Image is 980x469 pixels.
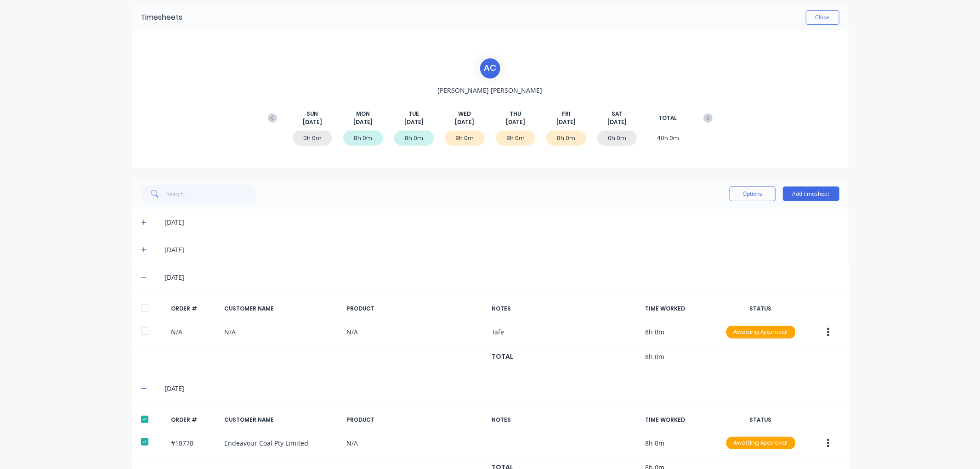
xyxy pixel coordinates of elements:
[347,416,485,424] div: PRODUCT
[306,110,318,118] span: SUN
[171,305,217,313] div: ORDER #
[556,118,576,126] span: [DATE]
[510,110,521,118] span: THU
[408,110,419,118] span: TUE
[164,272,839,283] div: [DATE]
[394,130,434,146] div: 8h 0m
[722,416,800,424] div: STATUS
[445,130,485,146] div: 8h 0m
[479,57,502,80] div: A C
[730,186,776,201] button: Options
[404,118,424,126] span: [DATE]
[164,384,839,394] div: [DATE]
[492,305,638,313] div: NOTES
[356,110,370,118] span: MON
[166,185,256,203] input: Search...
[438,85,543,95] span: [PERSON_NAME] [PERSON_NAME]
[658,114,677,122] span: TOTAL
[455,118,474,126] span: [DATE]
[171,416,217,424] div: ORDER #
[225,305,340,313] div: CUSTOMER NAME
[141,12,183,23] div: Timesheets
[303,118,322,126] span: [DATE]
[492,416,638,424] div: NOTES
[506,118,525,126] span: [DATE]
[722,305,800,313] div: STATUS
[164,217,839,227] div: [DATE]
[293,130,333,146] div: 0h 0m
[164,245,839,255] div: [DATE]
[597,130,637,146] div: 0h 0m
[726,326,795,339] div: Awaiting Approval
[646,305,714,313] div: TIME WORKED
[496,130,536,146] div: 8h 0m
[726,436,796,450] button: Awaiting Approval
[562,110,571,118] span: FRI
[546,130,586,146] div: 8h 0m
[783,186,839,201] button: Add timesheet
[806,10,839,25] button: Close
[343,130,383,146] div: 8h 0m
[353,118,373,126] span: [DATE]
[612,110,623,118] span: SAT
[726,437,795,450] div: Awaiting Approval
[726,325,796,339] button: Awaiting Approval
[648,130,688,146] div: 40h 0m
[607,118,627,126] span: [DATE]
[458,110,471,118] span: WED
[225,416,340,424] div: CUSTOMER NAME
[646,416,714,424] div: TIME WORKED
[347,305,485,313] div: PRODUCT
